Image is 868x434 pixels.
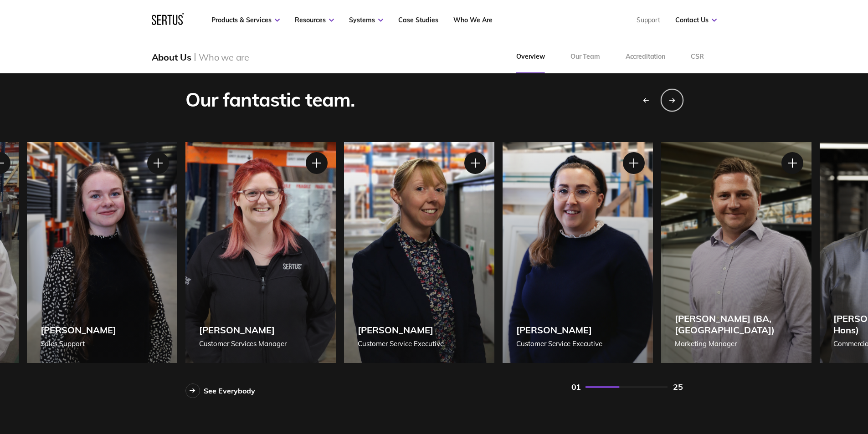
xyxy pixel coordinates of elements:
div: [PERSON_NAME] [358,324,444,336]
div: Our fantastic team. [185,88,355,112]
a: Contact Us [675,16,717,24]
div: Sales Support [41,338,116,349]
a: See Everybody [185,383,255,398]
div: Next slide [660,88,683,111]
div: 25 [673,382,683,392]
div: Customer Service Executive [358,338,444,349]
iframe: Chat Widget [704,328,868,434]
a: Support [637,16,660,24]
div: [PERSON_NAME] [199,324,287,336]
div: Customer Service Executive [516,338,602,349]
a: Accreditation [613,41,678,73]
div: Marketing Manager [675,338,798,349]
div: Customer Services Manager [199,338,287,349]
div: 01 [571,382,581,392]
a: Resources [295,16,334,24]
div: [PERSON_NAME] [41,324,116,336]
div: Previous slide [635,89,657,111]
div: Who we are [199,51,249,63]
div: See Everybody [204,386,255,395]
a: Case Studies [398,16,438,24]
a: Systems [349,16,383,24]
div: About Us [152,51,191,63]
a: Our Team [558,41,613,73]
div: [PERSON_NAME] [516,324,602,336]
div: [PERSON_NAME] (BA, [GEOGRAPHIC_DATA]) [675,313,798,336]
a: CSR [678,41,717,73]
a: Products & Services [211,16,280,24]
a: Who We Are [453,16,493,24]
